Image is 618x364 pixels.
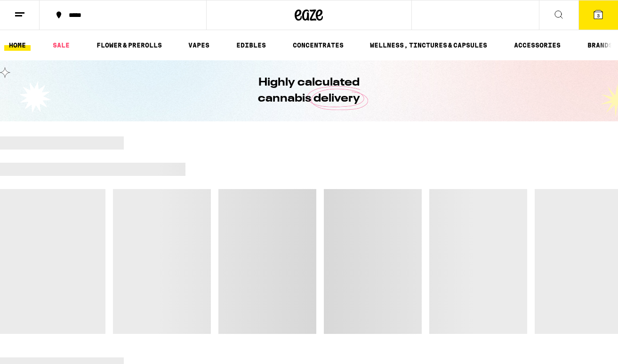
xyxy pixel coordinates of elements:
a: FLOWER & PREROLLS [92,40,167,51]
a: EDIBLES [232,40,271,51]
a: ACCESSORIES [509,40,565,51]
button: 3 [578,0,618,30]
h1: Highly calculated cannabis delivery [232,75,387,107]
a: WELLNESS, TINCTURES & CAPSULES [365,40,492,51]
a: CONCENTRATES [288,40,348,51]
a: BRANDS [583,40,618,51]
span: 3 [597,13,600,18]
a: SALE [48,40,74,51]
a: VAPES [184,40,214,51]
a: HOME [4,40,31,51]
